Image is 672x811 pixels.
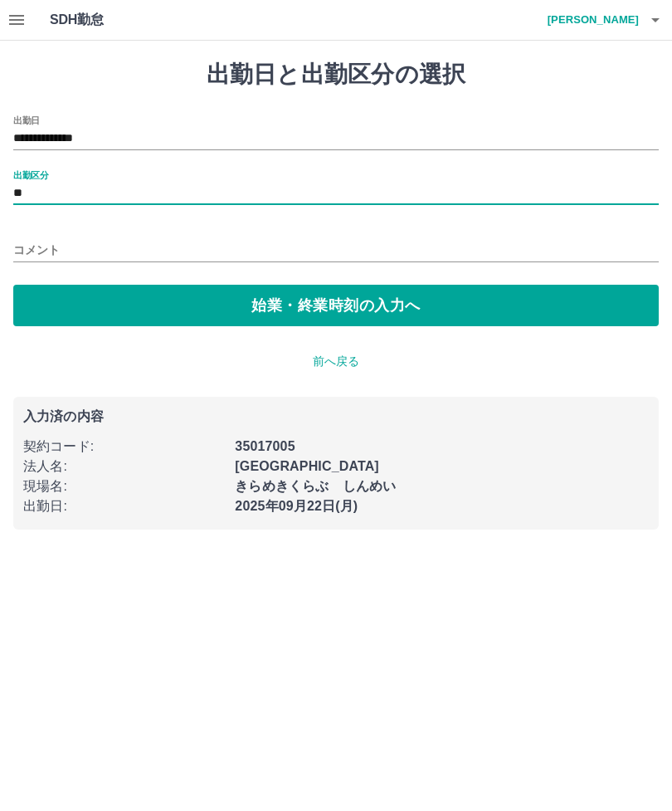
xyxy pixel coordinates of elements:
[13,61,659,89] h1: 出勤日と出勤区分の選択
[23,476,225,496] p: 現場名 :
[235,479,396,493] b: きらめきくらぶ しんめい
[13,285,659,326] button: 始業・終業時刻の入力へ
[23,457,225,476] p: 法人名 :
[235,439,295,453] b: 35017005
[23,410,649,423] p: 入力済の内容
[13,169,48,181] label: 出勤区分
[13,353,659,370] p: 前へ戻る
[235,499,358,513] b: 2025年09月22日(月)
[235,459,379,473] b: [GEOGRAPHIC_DATA]
[23,496,225,516] p: 出勤日 :
[13,114,40,126] label: 出勤日
[23,437,225,457] p: 契約コード :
